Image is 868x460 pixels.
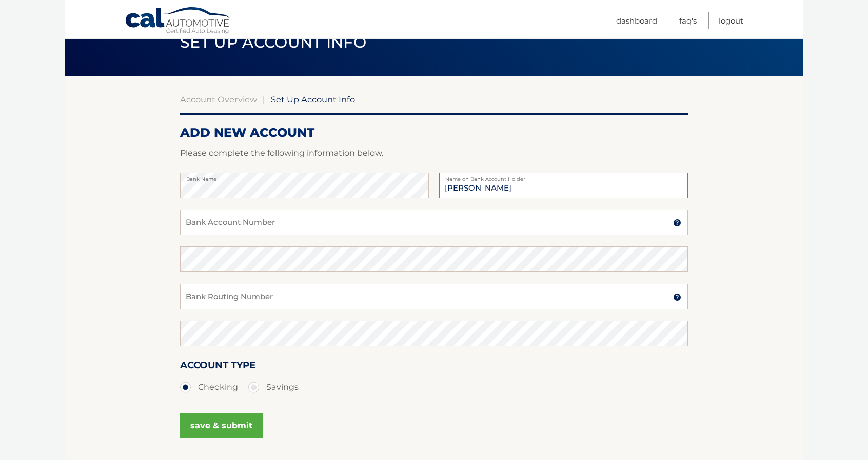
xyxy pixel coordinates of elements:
a: Account Overview [180,94,257,104]
label: Savings [248,377,299,398]
input: Bank Account Number [180,210,688,235]
span: Set Up Account Info [180,33,366,52]
img: tooltip.svg [673,219,681,227]
input: Bank Routing Number [180,284,688,309]
span: | [263,94,265,104]
label: Account Type [180,358,255,377]
input: Name on Account (Account Holder Name) [439,173,688,198]
label: Checking [180,377,238,398]
span: Set Up Account Info [271,94,355,104]
img: tooltip.svg [673,293,681,301]
label: Name on Bank Account Holder [439,173,688,181]
button: save & submit [180,413,263,438]
a: Cal Automotive [125,7,232,36]
p: Please complete the following information below. [180,146,688,160]
label: Bank Name [180,173,429,181]
a: Logout [719,12,743,29]
h2: ADD NEW ACCOUNT [180,125,688,140]
a: Dashboard [616,12,657,29]
a: FAQ's [679,12,697,29]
